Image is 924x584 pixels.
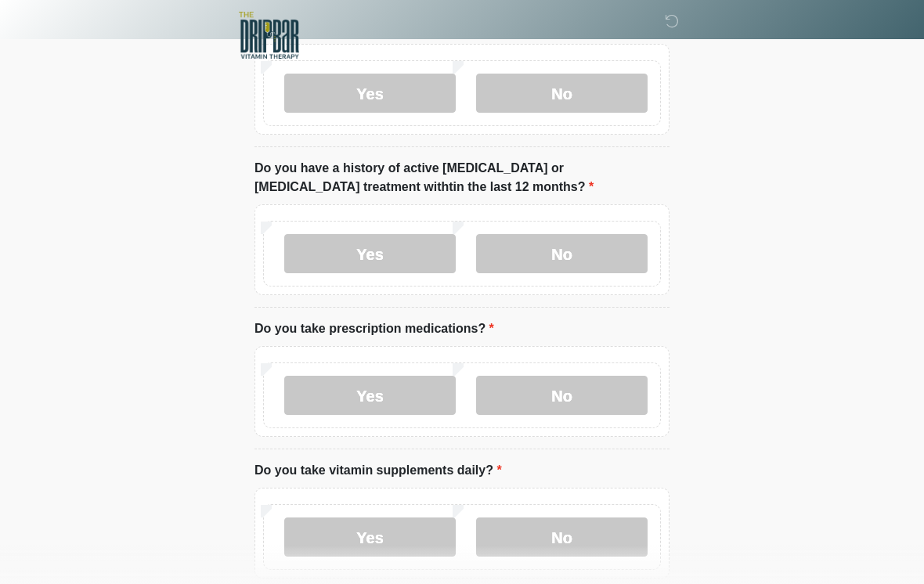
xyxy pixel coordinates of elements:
label: Yes [284,234,456,273]
label: No [476,234,648,273]
label: Yes [284,517,456,557]
label: Do you take vitamin supplements daily? [254,461,502,480]
img: The DRIPBaR - Orlando Lake Nona Logo [239,12,299,59]
label: Yes [284,376,456,415]
label: Do you have a history of active [MEDICAL_DATA] or [MEDICAL_DATA] treatment withtin the last 12 mo... [254,159,670,196]
label: Yes [284,74,456,113]
label: No [476,74,648,113]
label: Do you take prescription medications? [254,319,494,338]
label: No [476,376,648,415]
label: No [476,517,648,557]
